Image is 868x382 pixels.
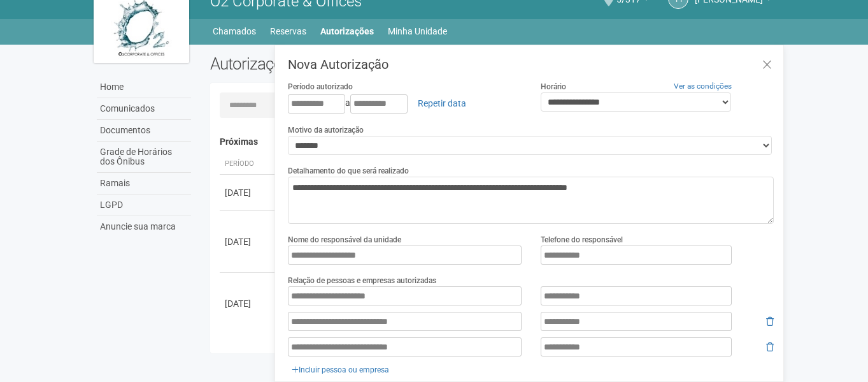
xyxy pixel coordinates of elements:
label: Período autorizado [288,81,353,92]
label: Detalhamento do que será realizado [288,165,409,177]
div: [DATE] [225,297,272,310]
i: Remover [766,342,774,351]
a: Grade de Horários dos Ônibus [97,142,191,173]
div: a [288,92,522,114]
a: Autorizações [320,22,374,40]
a: LGPD [97,195,191,216]
label: Telefone do responsável [541,234,623,246]
div: [DATE] [225,235,272,248]
label: Nome do responsável da unidade [288,234,401,246]
a: Anuncie sua marca [97,216,191,237]
div: [DATE] [225,186,272,199]
a: Repetir data [409,92,474,114]
i: Remover [766,317,774,326]
a: Minha Unidade [388,22,447,40]
a: Ramais [97,173,191,195]
h3: Nova Autorização [288,58,774,71]
a: Ver as condições [674,82,732,91]
a: Chamados [213,22,256,40]
h2: Autorizações [210,54,483,73]
th: Período [220,154,277,175]
h4: Próximas [220,137,765,147]
a: Documentos [97,120,191,142]
label: Horário [541,81,566,92]
label: Relação de pessoas e empresas autorizadas [288,275,436,286]
label: Motivo da autorização [288,124,364,136]
a: Home [97,77,191,98]
a: Comunicados [97,98,191,120]
a: Incluir pessoa ou empresa [288,363,393,377]
a: Reservas [270,22,306,40]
